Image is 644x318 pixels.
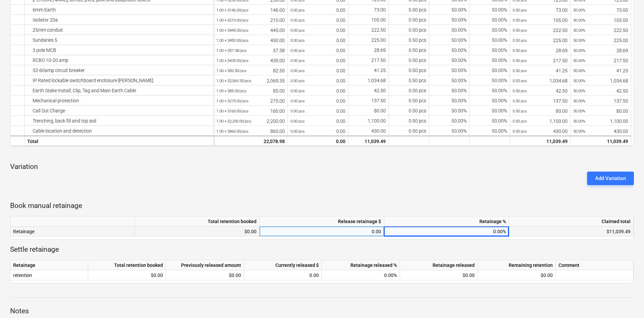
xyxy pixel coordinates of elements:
[216,5,285,15] div: 146.00
[10,201,634,211] p: Book manual retainage
[573,119,585,123] small: 50.00%
[291,58,305,63] small: 0.00 pcs
[348,45,389,55] div: 28.69
[478,260,556,270] div: Remaining retention
[513,18,527,23] small: 0.50 pcs
[470,65,510,75] div: 50.00%
[513,48,527,53] small: 0.50 pcs
[348,75,389,85] div: 1,034.68
[291,99,305,103] small: 0.00 pcs
[429,5,470,15] div: 50.00%
[513,89,527,93] small: 0.50 pcs
[470,106,510,116] div: 50.00%
[573,116,628,126] div: 1,100.00
[348,35,389,45] div: 225.00
[27,96,211,106] div: Mechanical protection
[389,75,429,85] div: 0.50 pcs
[291,55,345,66] div: 0.00
[166,270,244,280] div: $0.00
[291,35,345,45] div: 0.00
[291,65,345,76] div: 0.00
[348,15,389,25] div: 105.00
[135,226,260,237] div: $0.00
[513,85,568,96] div: 42.50
[573,85,628,96] div: 42.50
[25,136,214,146] div: Total
[573,65,628,76] div: 41.25
[513,55,568,66] div: 217.50
[513,78,527,83] small: 0.50 pcs
[216,109,248,113] small: 1.00 × $160.00 / pcs
[573,68,585,73] small: 50.00%
[509,226,634,237] div: $11,039.49
[216,78,251,83] small: 1.00 × $2,069.35 / pcs
[348,55,389,65] div: 217.50
[10,245,634,254] p: Settle retainage
[10,162,634,172] p: Variation
[573,75,628,86] div: 1,034.68
[429,25,470,35] div: 50.00%
[166,260,244,270] div: Previously released amount
[429,35,470,45] div: 50.00%
[27,75,211,85] div: IP Rated lockable switchboard enclosure [PERSON_NAME]
[513,5,568,15] div: 73.00
[389,96,429,106] div: 0.50 pcs
[573,18,585,23] small: 50.00%
[429,126,470,136] div: 50.00%
[389,55,429,65] div: 0.50 pcs
[513,58,527,63] small: 0.50 pcs
[216,48,246,53] small: 1.00 × $57.38 / pcs
[556,260,634,270] div: Comment
[470,35,510,45] div: 50.00%
[88,270,166,280] div: $0.00
[384,216,509,226] div: Retainage %
[216,35,285,45] div: 450.00
[573,129,585,134] small: 50.00%
[470,55,510,65] div: 50.00%
[348,136,389,146] div: 11,039.49
[573,126,628,136] div: 430.00
[291,8,305,12] small: 0.00 pcs
[10,307,634,316] p: Notes
[27,116,211,126] div: Trenching, back fill and top soil
[247,270,319,280] div: 0.00
[291,96,345,106] div: 0.00
[216,136,285,146] div: 22,078.98
[216,116,285,126] div: 2,200.00
[216,129,248,134] small: 1.00 × $860.00 / pcs
[10,270,88,280] div: retention
[573,106,628,116] div: 80.00
[216,45,285,56] div: 57.38
[513,109,527,113] small: 0.50 pcs
[216,68,246,73] small: 1.00 × $82.50 / pcs
[400,270,478,280] div: $0.00
[291,106,345,116] div: 0.00
[573,25,628,35] div: 222.50
[513,45,568,56] div: 28.69
[216,18,248,23] small: 1.00 × $210.00 / pcs
[510,136,571,146] div: 11,039.49
[348,126,389,136] div: 430.00
[27,25,211,35] div: 25mm conduit
[389,116,429,126] div: 0.50 pcs
[400,260,478,270] div: Retainage released
[216,65,285,76] div: 82.50
[573,99,585,103] small: 50.00%
[509,216,634,226] div: Claimed total
[27,126,211,136] div: Cable location and detection
[513,99,527,103] small: 0.50 pcs
[291,18,305,23] small: 0.00 pcs
[291,119,305,123] small: 0.00 pcs
[513,38,527,43] small: 0.50 pcs
[10,260,88,270] div: Retainage
[470,15,510,25] div: 50.00%
[216,75,285,86] div: 2,069.35
[291,68,305,73] small: 0.00 pcs
[389,5,429,15] div: 0.50 pcs
[513,15,568,25] div: 105.00
[429,55,470,65] div: 50.00%
[610,286,644,318] iframe: Chat Widget
[27,106,211,116] div: Call Out Charge
[470,25,510,35] div: 50.00%
[216,38,248,43] small: 1.00 × $450.00 / pcs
